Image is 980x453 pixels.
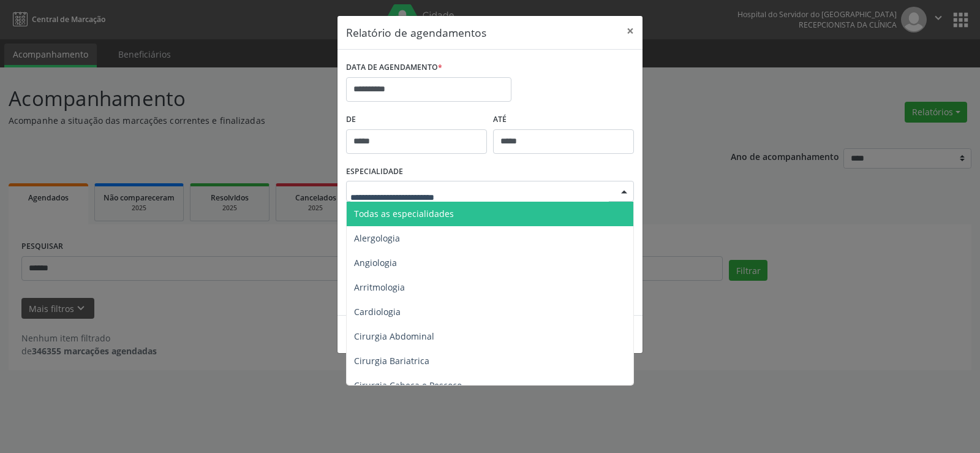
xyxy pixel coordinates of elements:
span: Cirurgia Abdominal [354,330,434,342]
label: ATÉ [493,110,634,129]
span: Angiologia [354,257,397,268]
h5: Relatório de agendamentos [346,25,486,40]
button: Close [618,16,643,46]
label: DATA DE AGENDAMENTO [346,58,442,77]
span: Cirurgia Cabeça e Pescoço [354,379,462,391]
span: Arritmologia [354,281,405,293]
label: ESPECIALIDADE [346,162,403,181]
label: De [346,110,487,129]
span: Alergologia [354,232,400,244]
span: Todas as especialidades [354,208,454,219]
span: Cirurgia Bariatrica [354,355,429,367]
span: Cardiologia [354,306,401,318]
